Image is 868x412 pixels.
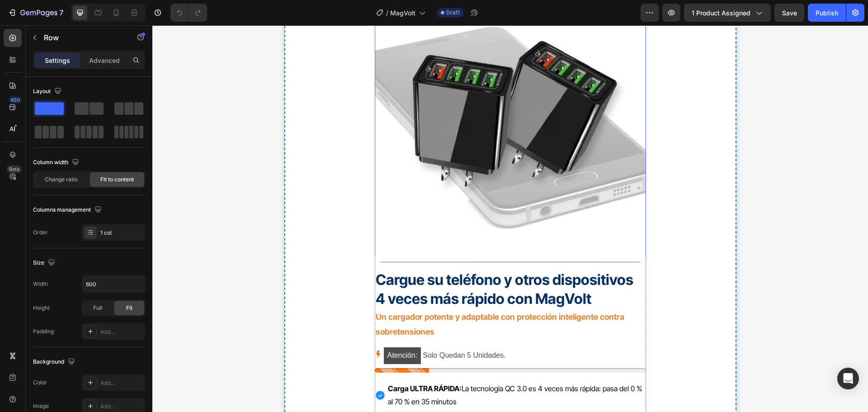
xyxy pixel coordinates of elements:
iframe: Design area [152,25,868,412]
mark: Atención: [231,322,269,339]
div: Column width [33,156,81,169]
div: Open Intercom Messenger [837,368,859,389]
strong: Carga ULTRA RÁPIDA: [236,359,309,368]
div: Image [33,402,49,410]
input: Auto [82,276,145,292]
p: Advanced [89,56,120,65]
div: Height [33,304,50,312]
span: Save [782,9,797,17]
div: Add... [100,403,143,411]
div: 1 col [100,229,143,237]
div: Undo/Redo [170,4,207,22]
span: Draft [446,9,460,17]
p: Row [44,32,121,43]
button: Publish [808,4,846,22]
div: Width [33,280,48,288]
div: Background [33,356,77,368]
div: Add... [100,379,143,387]
div: Add... [100,328,143,336]
div: Color [33,379,47,387]
div: Order [33,228,48,237]
span: 1 product assigned [692,8,750,18]
div: Padding [33,327,54,336]
h1: Cargue su teléfono y otros dispositivos 4 veces más rápido con MagVolt [222,244,494,284]
span: Fit [126,304,132,312]
div: Layout [33,85,63,98]
span: MagVolt [390,8,415,18]
div: Beta [7,166,22,173]
span: Full [93,304,102,312]
span: / [386,8,388,18]
p: 7 [59,7,63,18]
div: Publish [816,8,838,18]
span: La tecnología QC 3.0 es 4 veces más rápida: pasa del 0 % al 70 % en 35 minutos [236,359,490,381]
p: Solo Quedan 5 Unidades. [231,322,354,339]
div: Columns management [33,204,104,216]
div: Size [33,257,57,269]
button: Save [774,4,804,22]
button: 1 product assigned [684,4,771,22]
div: 450 [9,96,22,104]
span: Fit to content [100,175,134,184]
button: 7 [4,4,67,22]
p: Settings [45,56,70,65]
strong: Un cargador potente y adaptable con protección inteligente contra sobretensiones [223,287,472,311]
span: Change ratio [45,175,78,184]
